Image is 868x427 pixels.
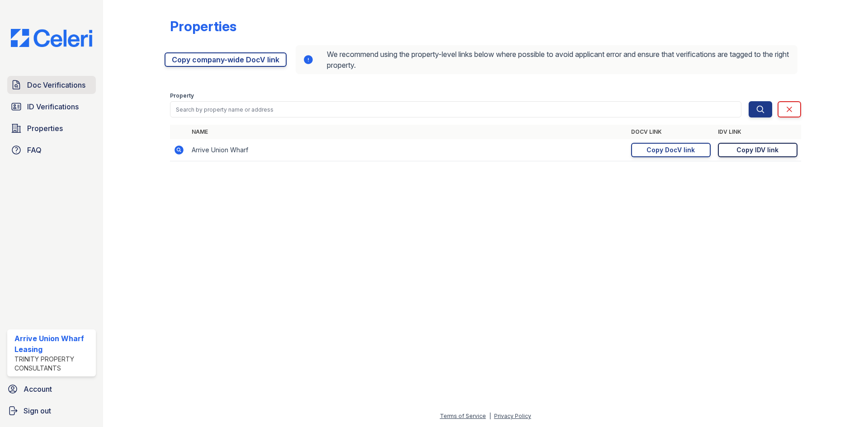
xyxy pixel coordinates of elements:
a: Account [4,380,99,398]
span: FAQ [27,145,42,155]
a: Sign out [4,402,99,420]
input: Search by property name or address [170,101,741,117]
th: Name [188,125,627,139]
span: Properties [27,123,63,134]
span: Doc Verifications [27,80,85,90]
div: | [489,413,491,419]
span: Sign out [24,405,51,416]
a: ID Verifications [7,98,96,116]
img: CE_Logo_Blue-a8612792a0a2168367f1c8372b55b34899dd931a85d93a1a3d3e32e68fde9ad4.png [4,29,99,47]
div: We recommend using the property-level links below where possible to avoid applicant error and ens... [296,45,797,74]
label: Property [170,92,194,99]
a: FAQ [7,141,96,159]
th: IDV Link [714,125,801,139]
div: Copy DocV link [646,145,695,155]
div: Copy IDV link [736,145,778,155]
div: Arrive Union Wharf Leasing [14,333,92,355]
th: DocV Link [627,125,714,139]
a: Copy IDV link [718,143,797,157]
span: ID Verifications [27,101,79,112]
a: Terms of Service [440,413,486,419]
a: Privacy Policy [494,413,531,419]
a: Copy company-wide DocV link [165,52,287,67]
a: Copy DocV link [631,143,711,157]
a: Properties [7,119,96,137]
div: Trinity Property Consultants [14,355,92,373]
td: Arrive Union Wharf [188,139,627,161]
a: Doc Verifications [7,76,96,94]
span: Account [24,384,52,394]
div: Properties [170,18,236,34]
